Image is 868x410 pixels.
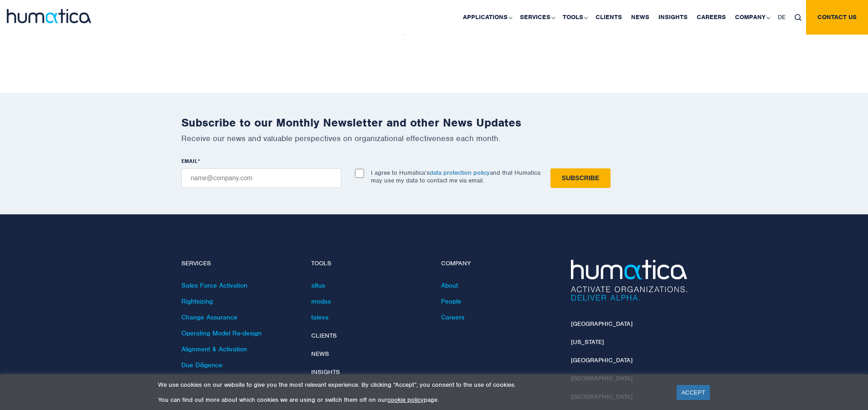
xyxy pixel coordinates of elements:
a: People [441,297,461,305]
input: Subscribe [550,168,611,188]
span: DE [778,13,786,21]
a: Rightsizing [181,297,213,305]
p: We use cookies on our website to give you the most relevant experience. By clicking “Accept”, you... [158,381,665,389]
a: [US_STATE] [571,338,604,346]
a: Operating Model Re-design [181,329,262,337]
h4: Company [441,260,557,268]
h4: Services [181,260,298,268]
p: I agree to Humatica’s and that Humatica may use my data to contact me via email. [371,169,540,184]
a: Alignment & Activation [181,345,247,353]
p: You can find out more about which cookies we are using or switch them off on our page. [158,396,665,404]
a: [GEOGRAPHIC_DATA] [571,356,632,364]
h4: Tools [311,260,427,268]
a: Sales Force Activation [181,281,247,289]
a: News [311,350,329,358]
span: EMAIL [181,157,198,165]
a: About [441,281,458,289]
h2: Subscribe to our Monthly Newsletter and other News Updates [181,116,687,130]
a: ACCEPT [677,385,710,400]
img: logo [7,9,91,23]
a: Due Diligence [181,361,222,369]
a: Insights [311,368,340,376]
a: cookie policy [387,396,424,404]
a: Clients [311,332,337,339]
p: Receive our news and valuable perspectives on organizational effectiveness each month. [181,133,687,143]
a: Change Assurance [181,313,237,321]
a: [GEOGRAPHIC_DATA] [571,320,632,328]
a: Careers [441,313,464,321]
img: Humatica [571,260,687,301]
input: I agree to Humatica’sdata protection policyand that Humatica may use my data to contact me via em... [355,169,364,178]
a: altus [311,281,325,289]
img: search_icon [795,14,801,21]
input: name@company.com [181,168,341,188]
a: data protection policy [430,169,490,177]
a: modas [311,297,331,305]
a: taleva [311,313,329,321]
